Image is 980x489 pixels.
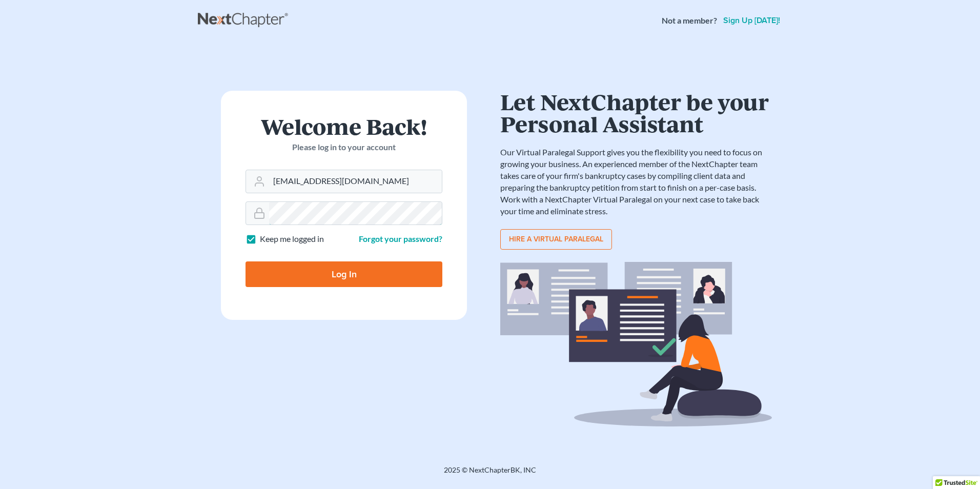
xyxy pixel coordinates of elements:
img: virtual_paralegal_bg-b12c8cf30858a2b2c02ea913d52db5c468ecc422855d04272ea22d19010d70dc.svg [500,262,772,426]
input: Log In [246,261,442,287]
h1: Welcome Back! [246,115,442,137]
a: Sign up [DATE]! [721,16,782,25]
div: 2025 © NextChapterBK, INC [198,465,782,483]
p: Our Virtual Paralegal Support gives you the flexibility you need to focus on growing your busines... [500,147,772,217]
a: Forgot your password? [359,234,442,243]
strong: Not a member? [662,15,717,27]
h1: Let NextChapter be your Personal Assistant [500,91,772,134]
p: Please log in to your account [246,141,442,153]
a: Hire a virtual paralegal [500,229,612,250]
input: Email Address [269,170,442,193]
label: Keep me logged in [260,233,324,245]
